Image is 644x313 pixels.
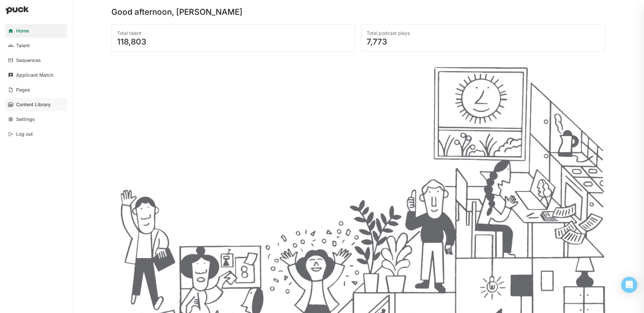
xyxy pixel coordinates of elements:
[5,24,67,38] a: Home
[16,28,29,34] div: Home
[5,54,67,67] a: Sequences
[16,58,41,63] div: Sequences
[16,43,30,49] div: Talent
[16,72,53,78] div: Applicant Match
[367,30,599,37] div: Total podcast plays
[16,102,51,108] div: Content Library
[16,131,33,137] div: Log out
[367,38,599,46] div: 7,773
[111,8,243,16] div: Good afternoon, [PERSON_NAME]
[5,113,67,126] a: Settings
[16,87,30,93] div: Pages
[5,98,67,111] a: Content Library
[621,277,637,293] div: Open Intercom Messenger
[117,30,350,37] div: Total talent
[117,38,350,46] div: 118,803
[16,117,35,122] div: Settings
[5,83,67,97] a: Pages
[5,68,67,82] a: Applicant Match
[5,39,67,52] a: Talent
